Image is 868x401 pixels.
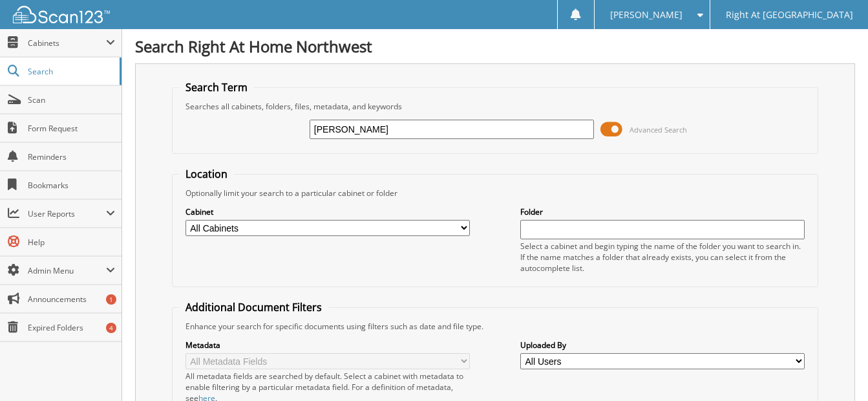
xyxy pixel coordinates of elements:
[185,340,470,351] label: Metadata
[28,237,115,248] span: Help
[179,80,254,94] legend: Search Term
[28,123,115,134] span: Form Request
[28,151,115,162] span: Reminders
[179,167,234,181] legend: Location
[28,322,115,333] span: Expired Folders
[520,206,805,217] label: Folder
[106,294,116,305] div: 1
[135,36,855,57] h1: Search Right At Home Northwest
[520,340,805,351] label: Uploaded By
[28,38,106,49] span: Cabinets
[179,300,328,314] legend: Additional Document Filters
[726,11,853,19] span: Right At [GEOGRAPHIC_DATA]
[28,94,115,105] span: Scan
[28,208,106,219] span: User Reports
[520,241,805,274] div: Select a cabinet and begin typing the name of the folder you want to search in. If the name match...
[13,6,110,23] img: scan123-logo-white.svg
[28,180,115,191] span: Bookmarks
[179,101,812,112] div: Searches all cabinets, folders, files, metadata, and keywords
[179,321,812,332] div: Enhance your search for specific documents using filters such as date and file type.
[803,339,868,401] iframe: Chat Widget
[179,188,812,199] div: Optionally limit your search to a particular cabinet or folder
[185,206,470,217] label: Cabinet
[28,66,113,77] span: Search
[28,265,106,276] span: Admin Menu
[28,294,115,305] span: Announcements
[106,323,116,333] div: 4
[630,125,687,135] span: Advanced Search
[610,11,683,19] span: [PERSON_NAME]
